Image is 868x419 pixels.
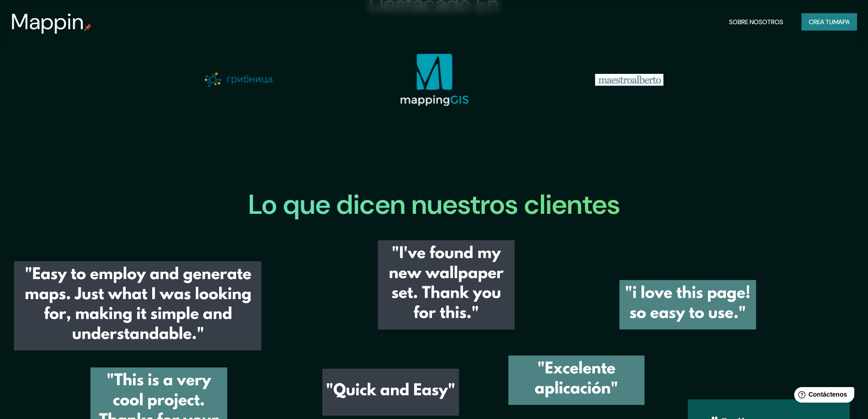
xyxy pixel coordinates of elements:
img: logotipo de maestroalberto [595,74,663,86]
button: Sobre nosotros [725,13,787,31]
font: mapa [833,18,850,26]
img: logotipo de mappinggis [400,53,468,106]
img: pin de mapeo [84,24,92,31]
iframe: Lanzador de widgets de ayuda [787,383,858,409]
font: Sobre nosotros [729,18,783,26]
img: logotipo de gribnica [205,72,273,87]
font: Lo que dicen nuestros clientes [248,186,620,222]
font: Mappin [11,7,84,36]
font: Crea tu [809,18,833,26]
button: Crea tumapa [801,13,857,31]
